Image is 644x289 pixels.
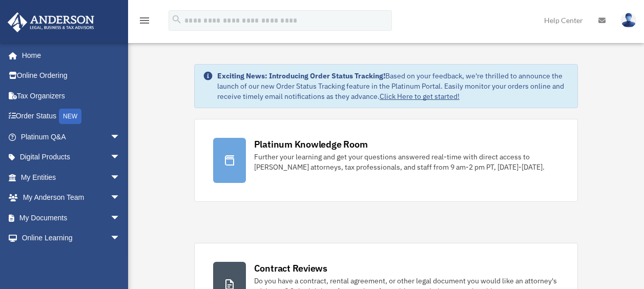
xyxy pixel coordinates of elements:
a: Order StatusNEW [7,106,136,127]
span: arrow_drop_down [110,208,131,229]
span: arrow_drop_down [110,147,131,168]
a: Home [7,45,131,66]
a: Platinum Knowledge Room Further your learning and get your questions answered real-time with dire... [194,119,578,202]
img: User Pic [621,13,636,28]
img: Anderson Advisors Platinum Portal [5,12,97,32]
div: NEW [59,109,81,124]
div: Contract Reviews [254,262,327,275]
a: Platinum Q&Aarrow_drop_down [7,127,136,147]
span: arrow_drop_down [110,127,131,148]
a: My Entitiesarrow_drop_down [7,167,136,188]
span: arrow_drop_down [110,228,131,249]
a: Digital Productsarrow_drop_down [7,147,136,168]
a: menu [138,18,151,27]
div: Platinum Knowledge Room [254,138,368,151]
span: arrow_drop_down [110,188,131,209]
a: Tax Organizers [7,86,136,106]
a: Online Ordering [7,66,136,86]
a: Online Learningarrow_drop_down [7,228,136,249]
i: menu [138,14,151,27]
a: Billingarrow_drop_down [7,248,136,269]
strong: Exciting News: Introducing Order Status Tracking! [217,71,385,80]
div: Further your learning and get your questions answered real-time with direct access to [PERSON_NAM... [254,152,559,172]
span: arrow_drop_down [110,167,131,188]
a: My Anderson Teamarrow_drop_down [7,188,136,208]
span: arrow_drop_down [110,248,131,269]
a: Click Here to get started! [380,92,460,101]
div: Based on your feedback, we're thrilled to announce the launch of our new Order Status Tracking fe... [217,71,570,101]
a: My Documentsarrow_drop_down [7,208,136,228]
i: search [171,14,182,25]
